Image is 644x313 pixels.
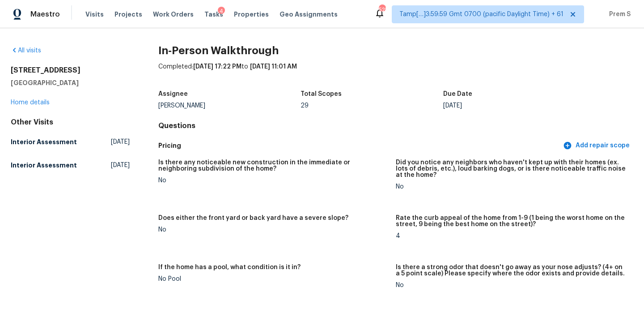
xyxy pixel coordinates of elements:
[11,47,41,54] a: All visits
[193,64,241,70] span: [DATE] 17:22 PM
[158,177,389,184] div: No
[301,91,342,97] h5: Total Scopes
[158,264,301,270] h5: If the home has a pool, what condition is it in?
[111,137,130,146] span: [DATE]
[11,78,130,87] h5: [GEOGRAPHIC_DATA]
[379,5,385,14] div: 525
[158,141,561,150] h5: Pricing
[396,282,626,288] div: No
[85,10,104,19] span: Visits
[11,134,130,150] a: Interior Assessment[DATE]
[30,10,60,19] span: Maestro
[218,7,225,16] div: 4
[606,10,631,19] span: Prem S
[11,137,77,146] h5: Interior Assessment
[234,10,269,19] span: Properties
[396,215,626,227] h5: Rate the curb appeal of the home from 1-9 (1 being the worst home on the street, 9 being the best...
[443,103,586,109] div: [DATE]
[158,227,389,233] div: No
[114,10,142,19] span: Projects
[561,137,633,154] button: Add repair scope
[11,157,130,173] a: Interior Assessment[DATE]
[565,140,630,151] span: Add repair scope
[11,118,130,127] div: Other Visits
[158,103,301,109] div: [PERSON_NAME]
[396,159,626,178] h5: Did you notice any neighbors who haven't kept up with their homes (ex. lots of debris, etc.), lou...
[158,62,633,86] div: Completed: to
[11,66,130,75] h2: [STREET_ADDRESS]
[158,121,633,130] h4: Questions
[158,46,633,55] h2: In-Person Walkthrough
[396,264,626,277] h5: Is there a strong odor that doesn't go away as your nose adjusts? (4+ on a 5 point scale) Please ...
[111,161,130,170] span: [DATE]
[399,10,563,19] span: Tamp[…]3:59:59 Gmt 0700 (pacific Daylight Time) + 61
[11,161,77,170] h5: Interior Assessment
[158,215,348,221] h5: Does either the front yard or back yard have a severe slope?
[280,10,338,19] span: Geo Assignments
[153,10,194,19] span: Work Orders
[158,276,389,282] div: No Pool
[443,91,472,97] h5: Due Date
[158,159,389,172] h5: Is there any noticeable new construction in the immediate or neighboring subdivision of the home?
[301,103,443,109] div: 29
[250,64,297,70] span: [DATE] 11:01 AM
[396,233,626,239] div: 4
[158,91,188,97] h5: Assignee
[11,99,50,106] a: Home details
[396,184,626,190] div: No
[204,11,223,17] span: Tasks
